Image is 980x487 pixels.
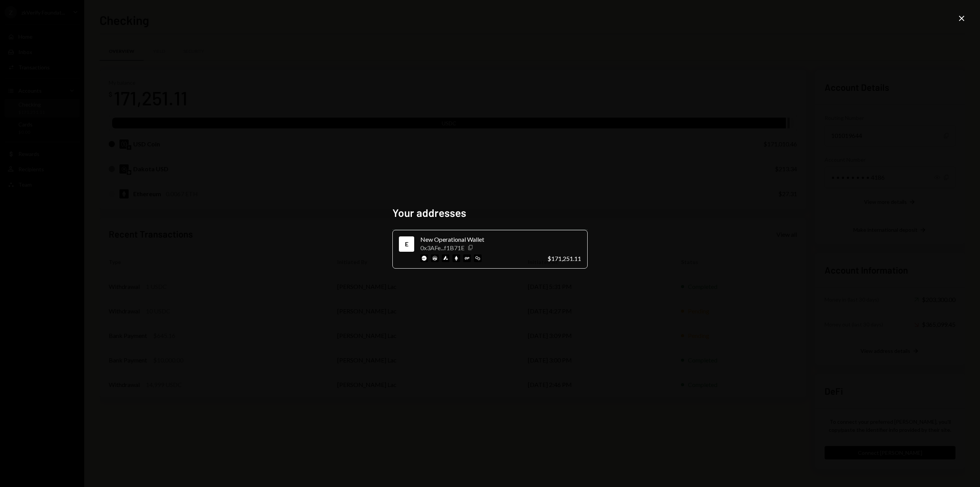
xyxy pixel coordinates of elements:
[420,235,541,244] div: New Operational Wallet
[431,254,439,262] img: arbitrum-mainnet
[547,255,581,262] div: $171,251.11
[474,254,482,262] img: polygon-mainnet
[442,254,449,262] img: avalanche-mainnet
[463,254,471,262] img: optimism-mainnet
[392,205,588,220] h2: Your addresses
[400,238,413,250] div: Ethereum
[452,254,460,262] img: ethereum-mainnet
[420,254,428,262] img: base-mainnet
[420,244,464,251] div: 0x3AFe...f1B71E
